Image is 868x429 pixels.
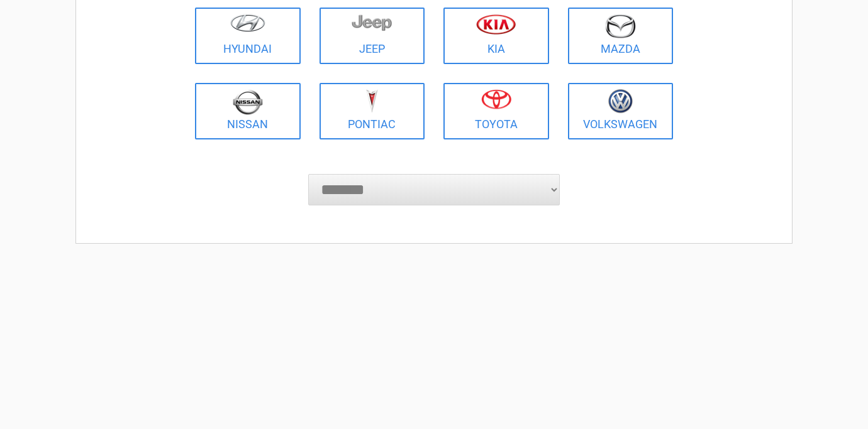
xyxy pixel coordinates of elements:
img: kia [476,14,516,35]
a: Nissan [195,83,301,139]
img: nissan [233,89,263,115]
a: Kia [443,8,549,64]
a: Volkswagen [568,83,674,139]
img: mazda [604,14,636,38]
a: Hyundai [195,8,301,64]
a: Jeep [320,8,425,64]
a: Toyota [443,83,549,139]
img: volkswagen [608,89,633,114]
img: jeep [352,14,392,31]
img: pontiac [365,89,378,113]
img: toyota [481,89,511,109]
a: Mazda [568,8,674,64]
img: hyundai [230,14,265,32]
a: Pontiac [320,83,425,139]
